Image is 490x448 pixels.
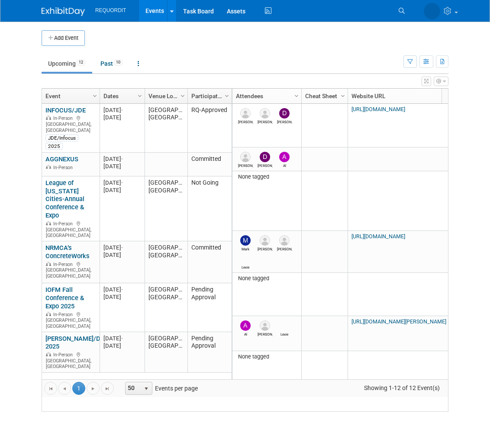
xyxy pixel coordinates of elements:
[53,165,75,170] span: In-Person
[145,241,187,283] td: [GEOGRAPHIC_DATA], [GEOGRAPHIC_DATA]
[45,244,90,260] a: NRMCA’s ConcreteWorks
[240,108,251,118] img: Bret Forster
[53,262,75,267] span: In-Person
[236,89,296,103] a: Attendees
[103,114,141,121] div: [DATE]
[53,312,75,317] span: In-Person
[46,165,51,169] img: In-Person Event
[145,332,187,373] td: [GEOGRAPHIC_DATA], [GEOGRAPHIC_DATA]
[260,235,270,246] img: Shaun Garrison
[143,385,150,392] span: select
[351,233,405,240] a: [URL][DOMAIN_NAME]
[61,385,68,392] span: Go to the previous page
[187,241,232,283] td: Committed
[90,89,100,102] a: Column Settings
[87,382,100,395] a: Go to the next page
[135,89,145,102] a: Column Settings
[45,114,96,133] div: [GEOGRAPHIC_DATA], [GEOGRAPHIC_DATA]
[46,115,51,120] img: In-Person Event
[103,286,141,293] div: [DATE]
[277,162,292,168] div: Al Kundrik
[103,335,141,342] div: [DATE]
[238,246,253,251] div: Mark Buckley
[148,89,182,103] a: Venue Location
[351,328,446,335] a: [URL][DOMAIN_NAME][PERSON_NAME]
[45,106,86,114] a: INFOCUS/JDE
[292,89,302,102] a: Column Settings
[101,382,114,395] a: Go to the last page
[293,93,300,99] span: Column Settings
[45,143,63,150] div: 2025
[258,246,273,251] div: Shaun Garrison
[238,275,253,280] div: Lexie Buckley
[351,89,447,103] a: Website URL
[121,107,123,113] span: -
[238,162,253,168] div: Shaun Garrison
[53,352,75,358] span: In-Person
[121,244,123,251] span: -
[236,173,298,180] div: None tagged
[394,5,440,14] img: Lexie Buckley
[45,351,96,370] div: [GEOGRAPHIC_DATA], [GEOGRAPHIC_DATA]
[103,106,141,114] div: [DATE]
[277,246,292,251] div: Bret Forster
[103,155,141,163] div: [DATE]
[45,286,84,310] a: IOFM Fall Conference & Expo 2025
[114,382,206,395] span: Events per page
[58,382,71,395] a: Go to the previous page
[187,283,232,332] td: Pending Approval
[42,7,85,16] img: ExhibitDay
[145,104,187,153] td: [GEOGRAPHIC_DATA], [GEOGRAPHIC_DATA]
[178,89,188,102] a: Column Settings
[222,89,232,102] a: Column Settings
[46,221,51,225] img: In-Person Event
[258,118,273,124] div: Joe Brogni
[240,330,251,341] img: Al Kundrik
[279,152,290,162] img: Al Kundrik
[45,155,78,163] a: AGGNEXUS
[103,244,141,251] div: [DATE]
[179,93,186,99] span: Column Settings
[103,251,141,259] div: [DATE]
[45,260,96,279] div: [GEOGRAPHIC_DATA], [GEOGRAPHIC_DATA]
[45,335,130,351] a: [PERSON_NAME]/Dimensions 2025
[187,373,232,418] td: Considering
[94,55,129,72] a: Past10
[113,59,123,66] span: 10
[95,7,126,13] span: REQUORDIT
[277,330,296,351] img: Lexie Buckley
[53,115,75,121] span: In-Person
[42,55,92,72] a: Upcoming12
[238,253,257,274] img: Lexie Buckley
[103,186,141,194] div: [DATE]
[103,342,141,349] div: [DATE]
[277,118,292,124] div: David Wilding
[126,382,140,394] span: 50
[121,156,123,162] span: -
[46,312,51,316] img: In-Person Event
[305,89,342,103] a: Cheat Sheet
[103,163,141,170] div: [DATE]
[238,341,253,346] div: Al Kundrik
[46,352,51,356] img: In-Person Event
[136,93,143,99] span: Column Settings
[260,108,270,118] img: Joe Brogni
[260,152,270,162] img: David Wilding
[45,134,78,141] div: JDE/Infocus
[72,382,85,395] span: 1
[351,106,405,112] a: [URL][DOMAIN_NAME]
[187,104,232,153] td: RQ-Approved
[187,176,232,241] td: Not Going
[279,108,290,118] img: David Wilding
[236,285,298,292] div: None tagged
[260,330,270,341] img: Joe Brogni
[45,220,96,239] div: [GEOGRAPHIC_DATA], [GEOGRAPHIC_DATA]
[91,93,98,99] span: Column Settings
[356,382,448,394] span: Showing 1-12 of 12 Event(s)
[104,385,111,392] span: Go to the last page
[223,93,230,99] span: Column Settings
[47,385,54,392] span: Go to the first page
[45,89,94,103] a: Event
[103,179,141,186] div: [DATE]
[187,332,232,373] td: Pending Approval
